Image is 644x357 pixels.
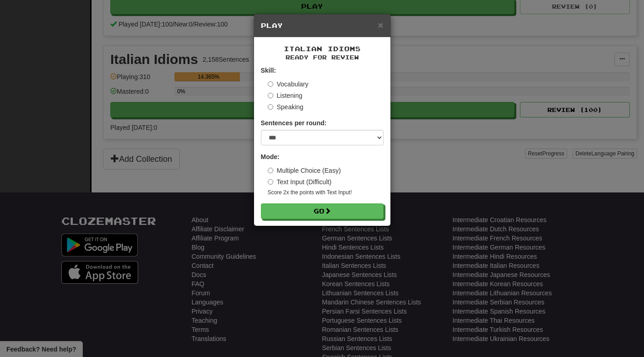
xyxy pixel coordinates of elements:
[261,21,384,30] h5: Play
[261,67,276,74] strong: Skill:
[268,81,273,87] input: Vocabulary
[378,20,383,30] span: ×
[268,168,273,173] input: Multiple Choice (Easy)
[268,177,332,186] label: Text Input (Difficult)
[268,189,384,197] small: Score 2x the points with Text Input !
[268,91,303,100] label: Listening
[261,203,384,219] button: Go
[284,45,361,53] span: Italian Idioms
[378,20,383,30] button: Close
[268,179,273,185] input: Text Input (Difficult)
[261,153,280,160] strong: Mode:
[268,102,303,112] label: Speaking
[268,104,273,110] input: Speaking
[268,166,341,175] label: Multiple Choice (Easy)
[268,93,273,98] input: Listening
[268,80,308,89] label: Vocabulary
[261,53,384,61] small: Ready for Review
[261,118,327,128] label: Sentences per round:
